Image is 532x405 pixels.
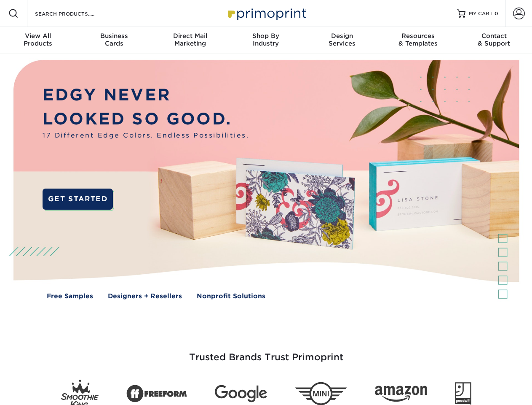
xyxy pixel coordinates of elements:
p: LOOKED SO GOOD. [43,107,249,131]
a: Nonprofit Solutions [197,292,265,301]
span: Contact [456,32,532,40]
a: Designers + Resellers [108,292,182,301]
div: Industry [228,32,304,47]
span: Direct Mail [152,32,228,40]
div: & Support [456,32,532,47]
span: Resources [380,32,456,40]
div: Cards [76,32,152,47]
span: MY CART [469,10,493,17]
a: Contact& Support [456,27,532,54]
h3: Trusted Brands Trust Primoprint [20,332,513,373]
span: Design [304,32,380,40]
input: SEARCH PRODUCTS..... [34,8,116,19]
span: Shop By [228,32,304,40]
a: GET STARTED [43,189,113,210]
a: Resources& Templates [380,27,456,54]
span: 17 Different Edge Colors. Endless Possibilities. [43,131,249,140]
img: Primoprint [224,4,308,22]
a: Direct MailMarketing [152,27,228,54]
span: Business [76,32,152,40]
a: Free Samples [47,292,93,301]
a: Shop ByIndustry [228,27,304,54]
img: Amazon [375,386,427,402]
a: DesignServices [304,27,380,54]
span: 0 [495,11,498,16]
img: Google [215,385,267,402]
div: Services [304,32,380,47]
a: BusinessCards [76,27,152,54]
p: EDGY NEVER [43,83,249,107]
img: Goodwill [455,382,471,405]
div: & Templates [380,32,456,47]
div: Marketing [152,32,228,47]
